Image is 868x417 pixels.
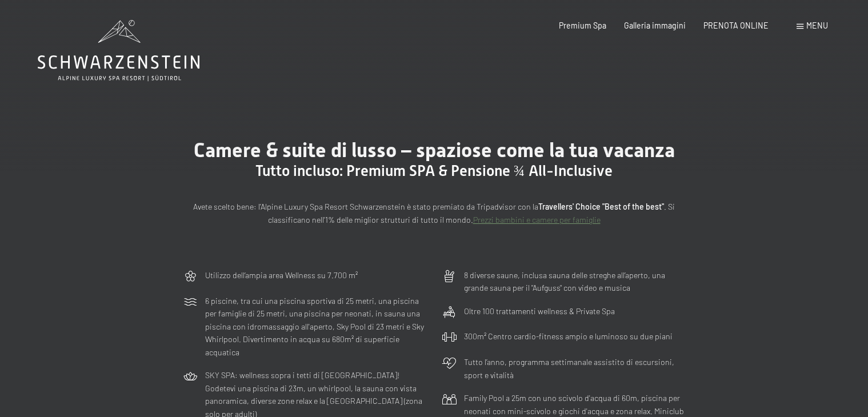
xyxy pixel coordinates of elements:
a: PRENOTA ONLINE [703,21,769,30]
a: Premium Spa [559,21,606,30]
p: 6 piscine, tra cui una piscina sportiva di 25 metri, una piscina per famiglie di 25 metri, una pi... [205,295,427,359]
span: Menu [806,21,828,30]
p: Oltre 100 trattamenti wellness & Private Spa [464,305,615,318]
a: Galleria immagini [624,21,686,30]
p: Tutto l’anno, programma settimanale assistito di escursioni, sport e vitalità [464,356,686,382]
strong: Travellers' Choice "Best of the best" [538,202,664,211]
p: 300m² Centro cardio-fitness ampio e luminoso su due piani [464,330,673,343]
p: Avete scelto bene: l’Alpine Luxury Spa Resort Schwarzenstein è stato premiato da Tripadvisor con ... [183,201,686,226]
a: Prezzi bambini e camere per famiglie [473,215,601,224]
span: Tutto incluso: Premium SPA & Pensione ¾ All-Inclusive [255,162,613,179]
p: 8 diverse saune, inclusa sauna delle streghe all’aperto, una grande sauna per il "Aufguss" con vi... [464,269,686,295]
span: Camere & suite di lusso – spaziose come la tua vacanza [194,138,675,162]
p: Utilizzo dell‘ampia area Wellness su 7.700 m² [205,269,358,282]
